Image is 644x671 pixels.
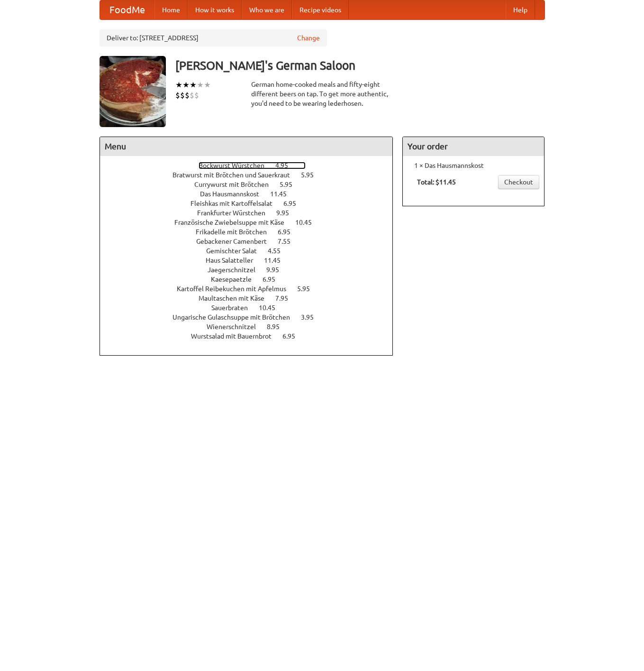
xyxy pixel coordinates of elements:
[275,162,298,169] span: 4.95
[211,304,257,312] span: Sauerbraten
[417,178,456,186] b: Total: $11.45
[270,190,296,198] span: 11.45
[297,285,319,293] span: 5.95
[199,294,306,302] a: Maultaschen mit Käse 7.95
[196,228,276,236] span: Frikadelle mit Brötchen
[204,80,211,90] li: ★
[211,276,293,283] a: Kaesepaetzle 6.95
[180,90,185,101] li: $
[278,228,300,236] span: 6.95
[206,257,263,264] span: Haus Salatteller
[190,200,314,207] a: Fleishkas mit Kartoffelsalat 6.95
[283,200,306,207] span: 6.95
[197,209,275,217] span: Frankfurter Würstchen
[278,238,300,245] span: 7.55
[280,181,302,188] span: 5.95
[177,285,296,293] span: Kartoffel Reibekuchen mit Apfelmus
[154,0,188,19] a: Home
[267,323,289,331] span: 8.95
[211,276,261,283] span: Kaesepaetzle
[194,181,310,188] a: Currywurst mit Brötchen 5.95
[301,171,323,179] span: 5.95
[268,247,290,255] span: 4.55
[206,247,266,255] span: Gemischter Salat
[292,0,349,19] a: Recipe videos
[199,294,274,302] span: Maultaschen mit Käse
[199,162,274,169] span: Bockwurst Würstchen
[190,90,194,101] li: $
[506,0,535,19] a: Help
[196,238,308,245] a: Gebackener Camenbert 7.55
[301,313,323,321] span: 3.95
[263,276,285,283] span: 6.95
[266,266,289,274] span: 9.95
[182,80,190,90] li: ★
[282,332,305,340] span: 6.95
[196,238,276,245] span: Gebackener Camenbert
[211,304,293,312] a: Sauerbraten 10.45
[207,323,297,331] a: Wienerschnitzel 8.95
[172,171,331,179] a: Bratwurst mit Brötchen und Sauerkraut 5.95
[264,257,290,264] span: 11.45
[174,219,329,226] a: Französische Zwiebelsuppe mit Käse 10.45
[196,228,308,236] a: Frikadelle mit Brötchen 6.95
[172,171,299,179] span: Bratwurst mit Brötchen und Sauerkraut
[100,0,154,19] a: FoodMe
[100,137,393,156] h4: Menu
[208,266,265,274] span: Jaegerschnitzel
[208,266,297,274] a: Jaegerschnitzel 9.95
[276,209,299,217] span: 9.95
[175,90,180,101] li: $
[175,80,182,90] li: ★
[275,294,298,302] span: 7.95
[194,181,278,188] span: Currywurst mit Brötchen
[194,90,199,101] li: $
[190,200,282,207] span: Fleishkas mit Kartoffelsalat
[408,161,539,170] li: 1 × Das Hausmannskost
[242,0,292,19] a: Who we are
[174,219,294,226] span: Französische Zwiebelsuppe mit Käse
[207,323,265,331] span: Wienerschnitzel
[191,332,281,340] span: Wurstsalad mit Bauernbrot
[177,285,327,293] a: Kartoffel Reibekuchen mit Apfelmus 5.95
[206,247,298,255] a: Gemischter Salat 4.55
[259,304,285,312] span: 10.45
[172,313,331,321] a: Ungarische Gulaschsuppe mit Brötchen 3.95
[199,162,306,169] a: Bockwurst Würstchen 4.95
[200,190,269,198] span: Das Hausmannskost
[206,257,298,264] a: Haus Salatteller 11.45
[200,190,304,198] a: Das Hausmannskost 11.45
[191,332,313,340] a: Wurstsalad mit Bauernbrot 6.95
[297,33,320,43] a: Change
[498,175,539,189] a: Checkout
[175,56,545,75] h3: [PERSON_NAME]'s German Saloon
[403,137,544,156] h4: Your order
[295,219,321,226] span: 10.45
[100,56,166,127] img: angular.jpg
[251,80,393,108] div: German home-cooked meals and fifty-eight different beers on tap. To get more authentic, you'd nee...
[185,90,190,101] li: $
[172,313,299,321] span: Ungarische Gulaschsuppe mit Brötchen
[197,209,307,217] a: Frankfurter Würstchen 9.95
[100,29,327,46] div: Deliver to: [STREET_ADDRESS]
[190,80,197,90] li: ★
[188,0,242,19] a: How it works
[197,80,204,90] li: ★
